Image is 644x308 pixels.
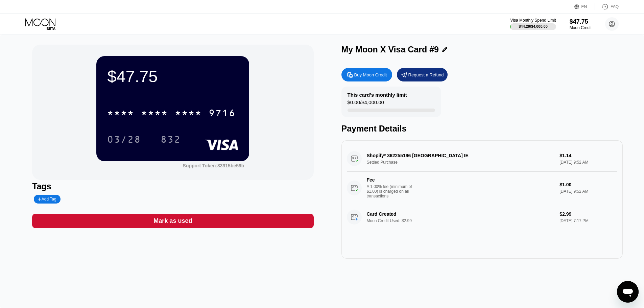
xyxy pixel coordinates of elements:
[611,4,619,9] div: FAQ
[354,72,387,78] div: Buy Moon Credit
[570,18,592,25] div: $47.75
[574,3,595,10] div: EN
[341,45,439,54] div: My Moon X Visa Card #9
[510,18,556,30] div: Visa Monthly Spend Limit$44.29/$4,000.00
[367,184,418,198] div: A 1.00% fee (minimum of $1.00) is charged on all transactions
[32,214,313,228] div: Mark as used
[183,163,244,168] div: Support Token: 83915be59b
[617,281,639,303] iframe: Bouton de lancement de la fenêtre de messagerie
[581,4,587,9] div: EN
[102,131,146,148] div: 03/28
[107,135,141,146] div: 03/28
[510,18,556,23] div: Visa Monthly Spend Limit
[570,18,592,30] div: $47.75Moon Credit
[341,124,623,134] div: Payment Details
[156,131,186,148] div: 832
[161,135,181,146] div: 832
[183,163,244,168] div: Support Token:83915be59b
[570,25,592,30] div: Moon Credit
[153,217,192,225] div: Mark as used
[38,197,56,202] div: Add Tag
[347,172,617,204] div: FeeA 1.00% fee (minimum of $1.00) is charged on all transactions$1.00[DATE] 9:52 AM
[348,92,407,98] div: This card’s monthly limit
[595,3,619,10] div: FAQ
[32,182,313,191] div: Tags
[408,72,444,78] div: Request a Refund
[559,182,617,187] div: $1.00
[559,189,617,194] div: [DATE] 9:52 AM
[367,177,414,183] div: Fee
[348,99,384,109] div: $0.00 / $4,000.00
[107,67,238,86] div: $47.75
[34,195,60,204] div: Add Tag
[397,68,448,81] div: Request a Refund
[341,68,392,81] div: Buy Moon Credit
[519,24,548,28] div: $44.29 / $4,000.00
[209,109,236,119] div: 9716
